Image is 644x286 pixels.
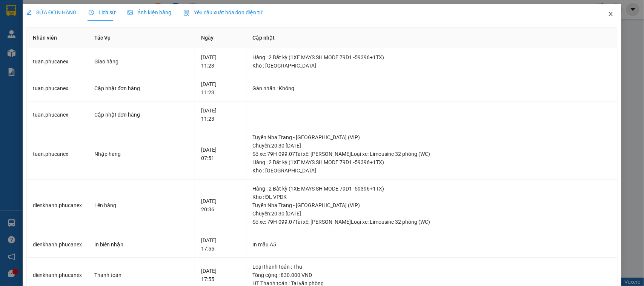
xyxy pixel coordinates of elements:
div: [DATE] 17:55 [201,267,240,283]
span: Yêu cầu xuất hóa đơn điện tử [183,9,263,15]
div: [DATE] 07:51 [201,146,240,162]
td: tuan.phucanex [27,48,88,75]
th: Nhân viên [27,28,88,48]
div: Tuyến : Nha Trang - [GEOGRAPHIC_DATA] (VIP) Chuyến: 20:30 [DATE] Số xe: 79H-099.07 Tài xế: [PERSO... [252,201,611,226]
div: In mẫu A5 [252,240,611,249]
td: tuan.phucanex [27,128,88,180]
div: Kho : [GEOGRAPHIC_DATA] [252,62,611,70]
div: Hàng : 2 Bất kỳ (1XE MAYS SH MODE 79D1 -59396+1TX) [252,158,611,166]
td: dienkhanh.phucanex [27,180,88,231]
div: Kho : [GEOGRAPHIC_DATA] [252,166,611,175]
div: In biên nhận [94,240,189,249]
span: close [608,11,614,17]
div: Kho : ĐL VPDK [252,193,611,201]
span: picture [128,10,133,15]
div: [DATE] 11:23 [201,53,240,70]
th: Cập nhật [246,28,618,48]
div: Giao hàng [94,57,189,66]
td: tuan.phucanex [27,101,88,128]
div: Tổng cộng : 830.000 VND [252,271,611,279]
span: clock-circle [89,10,94,15]
div: Tuyến : Nha Trang - [GEOGRAPHIC_DATA] (VIP) Chuyến: 20:30 [DATE] Số xe: 79H-099.07 Tài xế: [PERSO... [252,133,611,158]
div: Hàng : 2 Bất kỳ (1XE MAYS SH MODE 79D1 -59396+1TX) [252,185,611,193]
th: Ngày [195,28,246,48]
div: Hàng : 2 Bất kỳ (1XE MAYS SH MODE 79D1 -59396+1TX) [252,53,611,62]
span: SỬA ĐƠN HÀNG [26,9,77,15]
div: Lên hàng [94,201,189,209]
span: Ảnh kiện hàng [128,9,171,15]
div: Thanh toán [94,271,189,279]
div: Cập nhật đơn hàng [94,111,189,119]
div: Loại thanh toán : Thu [252,263,611,271]
div: Gán nhãn : Không [252,84,611,92]
span: Lịch sử [89,9,115,15]
div: Cập nhật đơn hàng [94,84,189,92]
img: icon [183,10,189,16]
div: Nhập hàng [94,150,189,158]
div: [DATE] 11:23 [201,80,240,97]
span: edit [26,10,32,15]
td: tuan.phucanex [27,75,88,102]
button: Close [600,4,621,25]
div: [DATE] 20:36 [201,197,240,214]
div: [DATE] 11:23 [201,106,240,123]
td: dienkhanh.phucanex [27,231,88,258]
div: [DATE] 17:55 [201,236,240,253]
th: Tác Vụ [88,28,195,48]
